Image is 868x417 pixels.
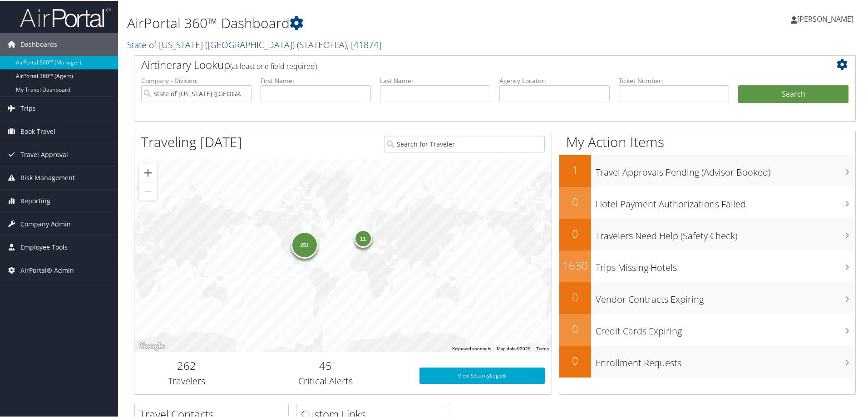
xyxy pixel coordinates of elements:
[291,231,318,258] div: 251
[230,60,317,70] span: (at least one field required)
[738,84,848,103] button: Search
[559,162,591,177] h2: 1
[380,75,490,84] label: Last Name:
[20,166,75,188] span: Risk Management
[791,5,863,32] a: [PERSON_NAME]
[596,256,855,273] h3: Trips Missing Hotels
[536,345,549,350] a: Terms (opens in new tab)
[797,13,853,23] span: [PERSON_NAME]
[137,339,167,351] a: Open this area in Google Maps (opens a new window)
[246,357,406,373] h2: 45
[559,154,855,186] a: 1Travel Approvals Pending (Advisor Booked)
[619,75,729,84] label: Ticket Number:
[385,135,545,152] input: Search for Traveler
[559,186,855,218] a: 0Hotel Payment Authorizations Failed
[20,212,71,235] span: Company Admin
[559,257,591,272] h2: 1630
[20,6,111,27] img: airportal-logo.png
[139,163,157,181] button: Zoom in
[559,193,591,209] h2: 0
[559,225,591,240] h2: 0
[419,367,545,383] a: View SecurityLogic®
[559,250,855,281] a: 1630Trips Missing Hotels
[596,192,855,210] h3: Hotel Payment Authorizations Failed
[596,224,855,241] h3: Travelers Need Help (Safety Check)
[20,32,57,55] span: Dashboards
[20,258,74,281] span: AirPortal® Admin
[499,75,610,84] label: Agency Locator:
[20,142,68,165] span: Travel Approval
[141,357,232,373] h2: 262
[141,374,232,387] h3: Travelers
[559,281,855,313] a: 0Vendor Contracts Expiring
[559,352,591,368] h2: 0
[559,313,855,345] a: 0Credit Cards Expiring
[141,132,242,151] h1: Traveling [DATE]
[452,345,491,351] button: Keyboard shortcuts
[347,38,381,50] span: , [ 41874 ]
[261,75,371,84] label: First Name:
[20,189,50,211] span: Reporting
[141,56,789,72] h2: Airtinerary Lookup
[20,96,36,119] span: Trips
[596,161,855,178] h3: Travel Approvals Pending (Advisor Booked)
[596,319,855,337] h3: Credit Cards Expiring
[354,228,372,246] div: 11
[596,351,855,368] h3: Enrollment Requests
[141,75,252,84] label: Company - Division:
[20,235,68,258] span: Employee Tools
[20,119,55,142] span: Book Travel
[139,182,157,200] button: Zoom out
[559,218,855,250] a: 0Travelers Need Help (Safety Check)
[596,288,855,305] h3: Vendor Contracts Expiring
[127,13,617,32] h1: AirPortal 360™ Dashboard
[559,320,591,336] h2: 0
[297,38,347,50] span: ( STATEOFLA )
[497,345,531,350] span: Map data ©2025
[559,345,855,377] a: 0Enrollment Requests
[559,132,855,151] h1: My Action Items
[137,339,167,351] img: Google
[559,289,591,304] h2: 0
[127,38,381,50] a: State of [US_STATE] ([GEOGRAPHIC_DATA])
[246,374,406,387] h3: Critical Alerts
